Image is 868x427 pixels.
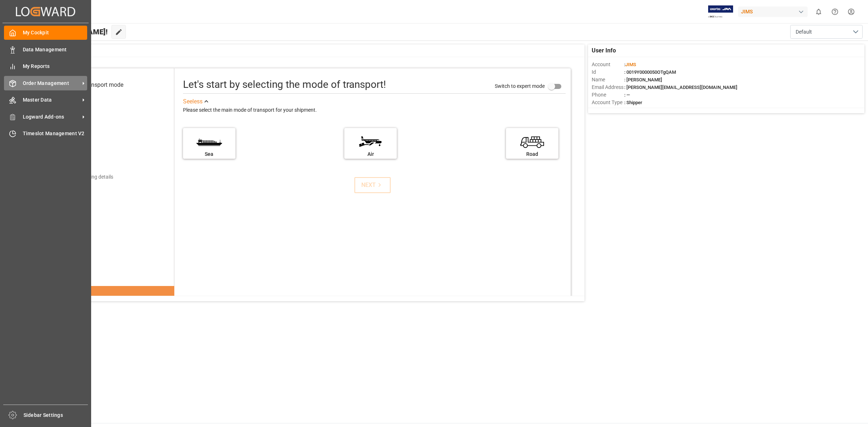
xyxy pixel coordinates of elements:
button: show 0 new notifications [810,4,827,20]
span: Timeslot Management V2 [23,130,88,137]
div: Let's start by selecting the mode of transport! [183,77,386,92]
div: Select transport mode [67,81,123,89]
div: Road [510,150,555,158]
span: : — [624,92,630,98]
span: My Cockpit [23,29,88,37]
a: My Reports [4,59,87,73]
span: Account Type [592,99,624,106]
span: Master Data [23,96,80,104]
span: Logward Add-ons [23,113,80,121]
button: Help Center [827,4,843,20]
span: : [624,62,636,67]
span: Order Management [23,80,80,87]
span: Account [592,61,624,68]
div: Sea [187,150,232,158]
span: Email Address [592,84,624,91]
span: : [PERSON_NAME] [624,77,662,82]
span: : Shipper [624,100,642,105]
button: open menu [790,25,863,39]
a: Timeslot Management V2 [4,127,87,141]
div: Please select the main mode of transport for your shipment. [183,106,566,115]
div: Air [348,150,393,158]
span: Default [796,28,812,36]
span: My Reports [23,63,88,70]
div: NEXT [361,181,383,189]
span: : 0019Y0000050OTgQAM [624,69,676,75]
span: Data Management [23,46,88,54]
span: Phone [592,91,624,99]
div: See less [183,97,203,106]
span: Id [592,68,624,76]
span: Sidebar Settings [24,411,88,419]
div: JIMS [738,7,808,17]
button: NEXT [354,177,391,193]
a: My Cockpit [4,26,87,40]
span: : [PERSON_NAME][EMAIL_ADDRESS][DOMAIN_NAME] [624,85,737,90]
button: JIMS [738,5,810,18]
span: Switch to expert mode [495,83,545,89]
img: Exertis%20JAM%20-%20Email%20Logo.jpg_1722504956.jpg [708,5,733,18]
span: Name [592,76,624,84]
span: JIMS [625,62,636,67]
a: Data Management [4,42,87,56]
div: Add shipping details [68,173,113,181]
span: User Info [592,46,616,55]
